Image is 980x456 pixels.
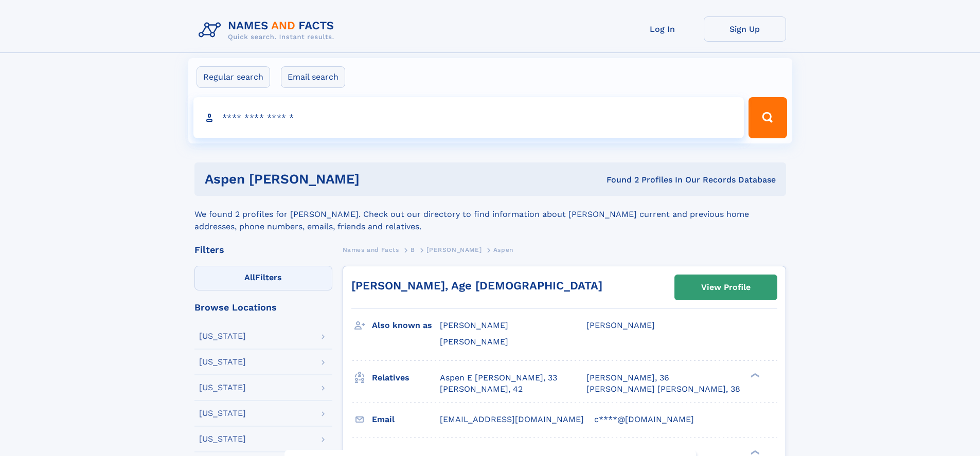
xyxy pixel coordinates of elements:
[372,411,440,428] h3: Email
[748,449,760,455] div: ❯
[199,358,246,366] div: [US_STATE]
[704,16,786,42] a: Sign Up
[701,276,751,299] div: View Profile
[483,174,776,186] div: Found 2 Profiles In Our Records Database
[586,384,740,395] a: [PERSON_NAME] [PERSON_NAME], 38
[194,266,332,290] label: Filters
[244,272,255,282] span: All
[440,414,584,424] span: [EMAIL_ADDRESS][DOMAIN_NAME]
[411,246,415,253] span: B
[675,275,777,300] a: View Profile
[351,279,602,292] a: [PERSON_NAME], Age [DEMOGRAPHIC_DATA]
[194,303,332,312] div: Browse Locations
[440,384,523,395] a: [PERSON_NAME], 42
[621,16,704,42] a: Log In
[194,16,343,44] img: Logo Names and Facts
[411,243,415,256] a: B
[748,372,760,378] div: ❯
[749,97,787,138] button: Search Button
[372,369,440,387] h3: Relatives
[426,246,482,253] span: [PERSON_NAME]
[440,372,557,384] a: Aspen E [PERSON_NAME], 33
[586,372,669,384] a: [PERSON_NAME], 36
[199,409,246,417] div: [US_STATE]
[199,435,246,443] div: [US_STATE]
[193,97,744,138] input: search input
[493,246,513,253] span: Aspen
[372,317,440,334] h3: Also known as
[586,320,655,330] span: [PERSON_NAME]
[194,245,332,254] div: Filters
[343,243,399,256] a: Names and Facts
[194,196,786,233] div: We found 2 profiles for [PERSON_NAME]. Check out our directory to find information about [PERSON_...
[281,66,345,88] label: Email search
[205,173,483,186] h1: aspen [PERSON_NAME]
[426,243,482,256] a: [PERSON_NAME]
[199,332,246,340] div: [US_STATE]
[440,337,508,346] span: [PERSON_NAME]
[197,66,270,88] label: Regular search
[199,384,246,392] div: [US_STATE]
[440,320,508,330] span: [PERSON_NAME]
